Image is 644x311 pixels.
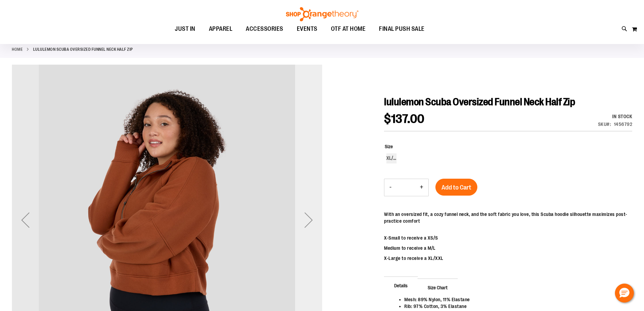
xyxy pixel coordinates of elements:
span: Add to Cart [442,184,471,191]
div: XL/2XL [386,153,397,163]
span: JUST IN [175,21,195,37]
button: Hello, have a question? Let’s chat. [615,284,634,303]
li: Mesh: 89% Nylon, 11% Elastane [404,296,625,303]
strong: lululemon Scuba Oversized Funnel Neck Half Zip [33,46,133,52]
a: OTF AT HOME [324,21,373,37]
span: ACCESSORIES [246,21,283,37]
a: EVENTS [290,21,324,37]
span: APPAREL [209,21,233,37]
div: 1456792 [614,121,633,128]
span: FINAL PUSH SALE [379,21,425,37]
p: With an oversized fit, a cozy funnel neck, and the soft fabric you love, this Scuba hoodie silhou... [384,211,632,224]
a: FINAL PUSH SALE [372,21,431,37]
div: In stock [598,113,633,120]
p: Medium to receive a M/L [384,245,632,251]
span: Size Chart [418,279,458,296]
button: Add to Cart [435,179,477,196]
span: Details [384,276,418,294]
a: JUST IN [168,21,202,37]
a: Home [12,46,23,52]
button: Decrease product quantity [384,179,397,196]
span: lululemon Scuba Oversized Funnel Neck Half Zip [384,96,575,108]
input: Product quantity [397,179,415,196]
span: $137.00 [384,112,425,126]
span: EVENTS [297,21,317,37]
a: APPAREL [202,21,239,37]
span: OTF AT HOME [331,21,366,37]
strong: SKU [598,121,611,127]
p: X-Large to receive a XL/XXL [384,255,632,262]
li: Rib: 97% Cotton, 3% Elastane [404,303,625,310]
img: Shop Orangetheory [285,7,359,21]
div: Availability [598,113,633,120]
a: ACCESSORIES [239,21,290,37]
p: X-Small to receive a XS/S [384,235,632,241]
button: Increase product quantity [415,179,428,196]
span: Size [385,144,393,149]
